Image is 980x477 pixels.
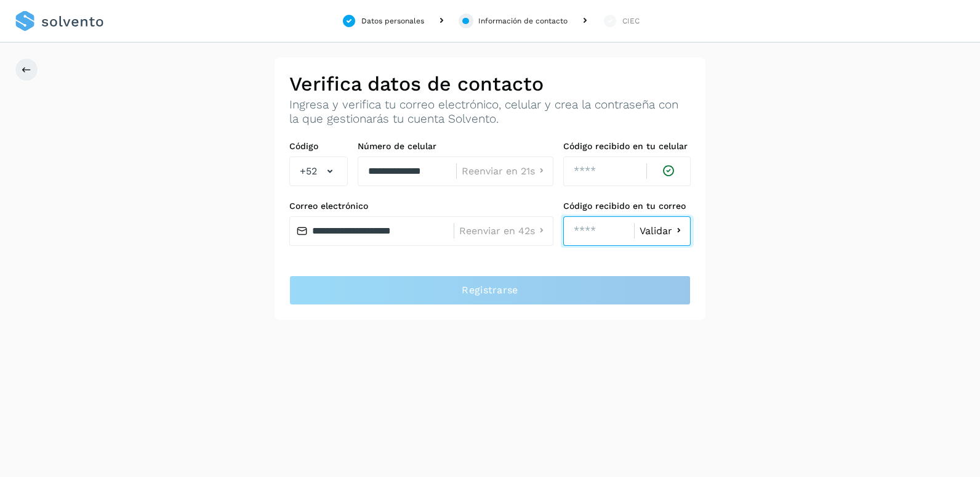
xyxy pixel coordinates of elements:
div: Información de contacto [478,15,568,26]
span: Validar [640,226,672,236]
label: Correo electrónico [289,201,553,211]
span: +52 [300,164,317,179]
button: Reenviar en 42s [459,224,548,237]
span: Registrarse [462,283,518,297]
label: Número de celular [358,141,553,152]
h2: Verifica datos de contacto [289,72,691,96]
div: Datos personales [361,15,424,26]
span: Reenviar en 42s [459,226,535,236]
button: Reenviar en 21s [462,165,548,177]
button: Validar [640,224,685,237]
p: Ingresa y verifica tu correo electrónico, celular y crea la contraseña con la que gestionarás tu ... [289,98,691,126]
label: Código recibido en tu correo [563,201,691,211]
label: Código recibido en tu celular [563,141,691,152]
button: Registrarse [289,275,691,305]
div: CIEC [622,15,640,26]
label: Código [289,141,348,152]
span: Reenviar en 21s [462,166,535,176]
